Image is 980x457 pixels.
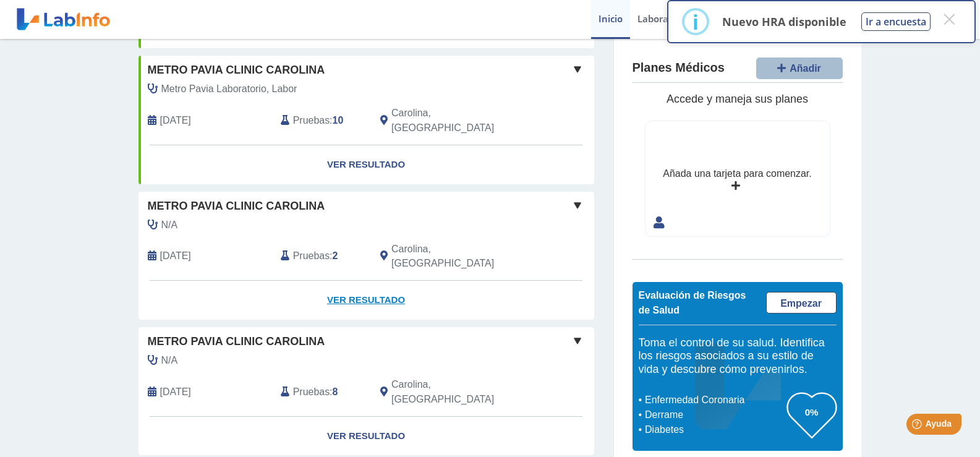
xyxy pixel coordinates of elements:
div: Añada una tarjeta para comenzar. [663,166,811,181]
div: : [271,377,371,407]
h5: Toma el control de su salud. Identifica los riesgos asociados a su estilo de vida y descubre cómo... [639,336,837,377]
span: Metro Pavia Clinic Carolina [148,333,325,350]
span: Pruebas [293,249,330,263]
a: Ver Resultado [138,145,594,184]
span: 2025-09-27 [160,249,191,263]
b: 2 [333,250,338,261]
button: Ir a encuesta [861,12,931,31]
span: Empezar [780,298,822,309]
span: Carolina, PR [391,242,528,271]
button: Close this dialog [938,8,960,30]
iframe: Help widget launcher [870,409,966,443]
div: : [271,106,371,135]
button: Añadir [756,58,843,79]
span: 2023-11-04 [160,113,191,128]
a: Ver Resultado [138,417,594,456]
span: 2025-08-27 [160,385,191,399]
span: Accede y maneja sus planes [667,93,808,105]
b: 8 [333,387,338,397]
div: i [692,11,699,33]
span: N/A [161,353,178,368]
span: Metro Pavia Clinic Carolina [148,62,325,79]
a: Empezar [766,292,837,314]
span: Pruebas [293,113,330,128]
span: Añadir [790,63,821,74]
b: 10 [333,115,344,126]
p: Nuevo HRA disponible [722,14,846,29]
h4: Planes Médicos [633,61,725,75]
a: Ver Resultado [138,281,594,320]
span: Carolina, PR [391,106,528,135]
h3: 0% [787,404,837,420]
span: Evaluación de Riesgos de Salud [639,290,746,315]
li: Diabetes [642,422,787,437]
span: Metro Pavia Laboratorio, Labor [161,82,297,96]
li: Enfermedad Coronaria [642,393,787,408]
span: N/A [161,218,178,233]
span: Metro Pavia Clinic Carolina [148,198,325,215]
span: Pruebas [293,385,330,399]
div: : [271,242,371,271]
span: Carolina, PR [391,377,528,407]
li: Derrame [642,408,787,422]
